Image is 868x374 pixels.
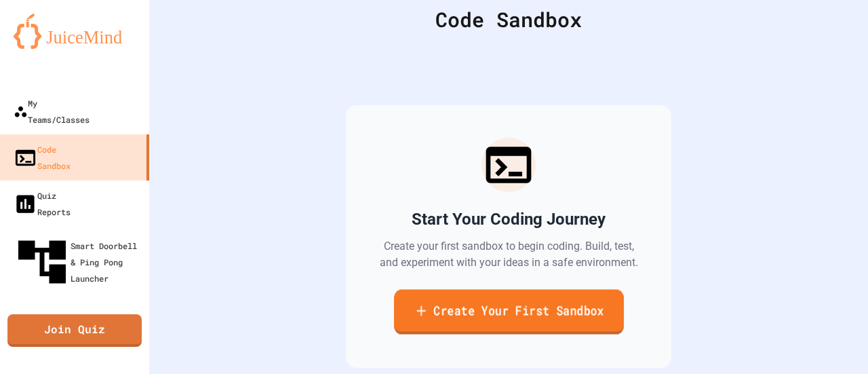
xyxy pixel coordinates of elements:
div: Code Sandbox [183,4,834,35]
img: logo-orange.svg [14,14,136,49]
div: Quiz Reports [14,187,71,220]
p: Create your first sandbox to begin coding. Build, test, and experiment with your ideas in a safe ... [378,238,639,271]
div: Code Sandbox [14,141,71,174]
div: My Teams/Classes [14,95,90,128]
a: Join Quiz [7,314,142,347]
h2: Start Your Coding Journey [412,208,606,230]
div: Smart Doorbell & Ping Pong Launcher [14,233,144,291]
a: Create Your First Sandbox [394,289,624,334]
